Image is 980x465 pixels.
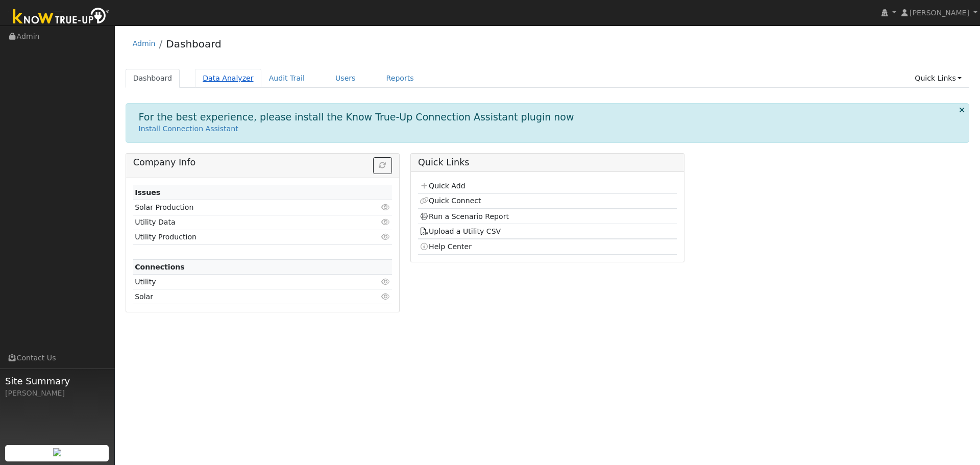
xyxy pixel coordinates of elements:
h5: Company Info [133,157,392,168]
span: Site Summary [5,374,109,388]
a: Data Analyzer [195,69,261,88]
i: Click to view [381,278,390,285]
a: Audit Trail [261,69,312,88]
a: Run a Scenario Report [420,212,509,221]
img: Know True-Up [8,6,115,29]
td: Utility Production [133,230,350,244]
a: Dashboard [126,69,180,88]
a: Install Connection Assistant [139,125,238,133]
td: Utility [133,275,350,289]
i: Click to view [381,233,390,240]
a: Users [328,69,363,88]
a: Dashboard [166,38,222,50]
h1: For the best experience, please install the Know True-Up Connection Assistant plugin now [139,111,574,123]
div: [PERSON_NAME] [5,388,109,399]
td: Solar [133,289,350,304]
td: Solar Production [133,200,350,215]
a: Admin [133,39,156,47]
a: Upload a Utility CSV [420,227,501,235]
a: Quick Connect [420,197,481,205]
td: Utility Data [133,215,350,230]
a: Quick Links [907,69,969,88]
strong: Connections [135,263,185,271]
strong: Issues [135,188,160,197]
i: Click to view [381,218,390,226]
a: Quick Add [420,182,465,190]
a: Reports [379,69,422,88]
i: Click to view [381,204,390,211]
img: retrieve [53,448,61,456]
span: [PERSON_NAME] [910,9,969,17]
i: Click to view [381,293,390,300]
h5: Quick Links [418,157,677,168]
a: Help Center [420,242,472,251]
